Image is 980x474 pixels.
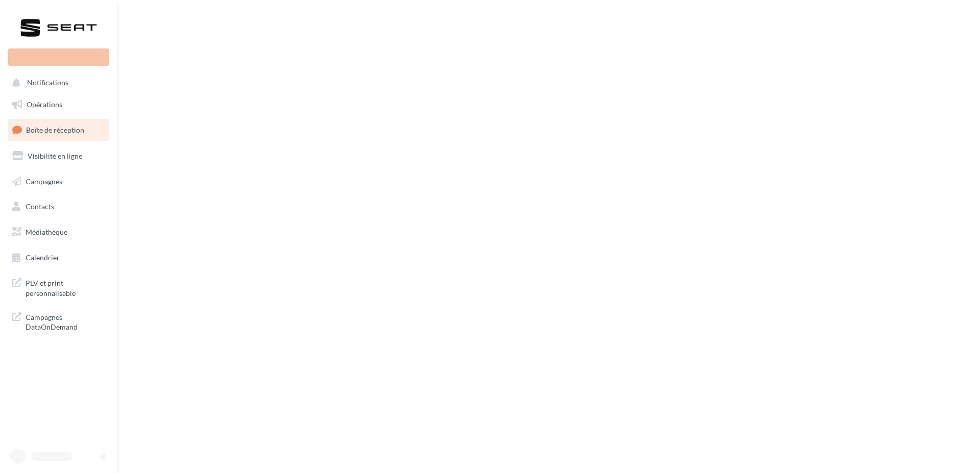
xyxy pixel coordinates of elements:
span: Boîte de réception [26,126,84,134]
a: PLV et print personnalisable [6,272,111,302]
a: Visibilité en ligne [6,145,111,167]
span: Campagnes [26,177,62,185]
span: PLV et print personnalisable [26,276,105,298]
span: Notifications [27,79,68,87]
span: Contacts [26,202,54,211]
span: Médiathèque [26,228,67,236]
a: Boîte de réception [6,119,111,141]
a: Médiathèque [6,221,111,243]
a: Opérations [6,94,111,115]
a: Calendrier [6,247,111,268]
span: Opérations [27,100,62,109]
div: Nouvelle campagne [8,48,109,66]
span: Campagnes DataOnDemand [26,310,105,332]
a: Contacts [6,196,111,217]
a: Campagnes [6,171,111,192]
span: Calendrier [26,253,60,262]
a: Campagnes DataOnDemand [6,306,111,336]
span: Visibilité en ligne [28,152,82,160]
